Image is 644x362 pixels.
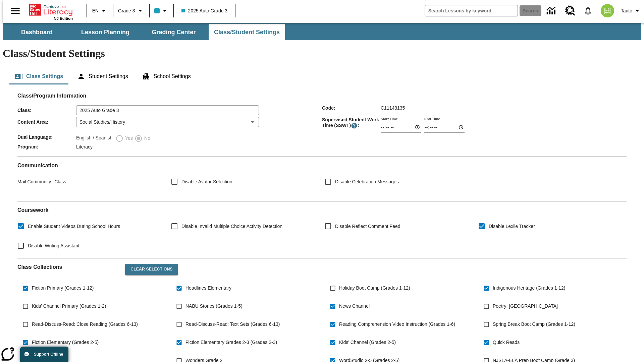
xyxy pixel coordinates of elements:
[17,162,627,196] div: Communication
[9,68,68,84] button: Class Settings
[335,223,400,230] span: Disable Reflect Comment Feed
[493,303,558,310] span: Poetry: [GEOGRAPHIC_DATA]
[92,7,99,14] span: EN
[209,24,285,40] button: Class/Student Settings
[351,122,358,129] button: Supervised Student Work Time is the timeframe when students can take LevelSet and when lessons ar...
[72,24,139,40] button: Lesson Planning
[76,144,93,149] span: Literacy
[29,3,73,16] a: Home
[214,28,280,36] span: Class/Student Settings
[34,352,63,357] span: Support Offline
[17,99,627,151] div: Class/Program Information
[152,5,171,17] button: Class color is light blue. Change class color
[17,108,76,113] span: Class :
[322,117,381,129] span: Supervised Student Work Time (SSWT) :
[32,339,99,346] span: Fiction Elementary (Grades 2-5)
[181,178,232,185] span: Disable Avatar Selection
[181,223,282,230] span: Disable Invalid Multiple Choice Activity Detection
[17,264,120,270] h2: Class Collections
[561,2,579,20] a: Resource Center, Will open in new tab
[618,5,644,17] button: Profile/Settings
[381,105,405,111] span: C11143135
[81,28,129,36] span: Lesson Planning
[20,347,68,362] button: Support Offline
[381,116,398,121] label: Start Time
[28,223,120,230] span: Enable Student Videos During School Hours
[29,2,73,20] div: Home
[185,303,243,310] span: NABU Stories (Grades 1-5)
[17,207,627,213] h2: Course work
[3,24,70,40] button: Dashboard
[118,7,135,14] span: Grade 3
[3,47,641,60] h1: Class/Student Settings
[489,223,535,230] span: Disable Lexile Tracker
[89,5,111,17] button: Language: EN, Select a language
[32,285,94,292] span: Fiction Primary (Grades 1-12)
[543,2,561,20] a: Data Center
[621,7,632,14] span: Tauto
[123,135,133,142] span: Yes
[339,339,396,346] span: Kids' Channel (Grades 2-5)
[17,162,627,169] h2: Communication
[17,207,627,253] div: Coursework
[52,179,66,184] span: Class
[3,24,286,40] div: SubNavbar
[137,68,196,84] button: School Settings
[140,24,207,40] button: Grading Center
[54,16,73,20] span: NJ Edition
[339,321,455,328] span: Reading Comprehension Video Instruction (Grades 1-6)
[152,28,196,36] span: Grading Center
[76,105,259,115] input: Class
[21,28,53,36] span: Dashboard
[32,321,138,328] span: Read-Discuss-Read: Close Reading (Grades 6-13)
[17,93,627,99] h2: Class/Program Information
[424,116,440,121] label: End Time
[493,339,520,346] span: Quick Reads
[185,285,231,292] span: Headlines Elementary
[335,178,399,185] span: Disable Celebration Messages
[339,285,410,292] span: Holiday Boot Camp (Grades 1-12)
[579,2,597,19] a: Notifications
[185,321,280,328] span: Read-Discuss-Read: Text Sets (Grades 6-13)
[28,242,79,249] span: Disable Writing Assistant
[17,179,52,184] span: Mail Community :
[76,134,112,142] label: English / Spanish
[9,68,635,84] div: Class/Student Settings
[493,285,565,292] span: Indigenous Heritage (Grades 1-12)
[125,264,178,275] button: Clear Selections
[17,144,76,149] span: Program :
[181,7,228,14] span: 2025 Auto Grade 3
[185,339,277,346] span: Fiction Elementary Grades 2-3 (Grades 2-3)
[17,134,76,140] span: Dual Language :
[17,119,76,125] span: Content Area :
[32,303,106,310] span: Kids' Channel Primary (Grades 1-2)
[76,117,259,127] div: Social Studies/History
[597,2,618,19] button: Select a new avatar
[72,68,133,84] button: Student Settings
[143,135,150,142] span: No
[115,5,147,17] button: Grade: Grade 3, Select a grade
[493,321,575,328] span: Spring Break Boot Camp (Grades 1-12)
[339,303,370,310] span: News Channel
[5,1,25,21] button: Open side menu
[322,105,381,111] span: Code :
[3,23,641,40] div: SubNavbar
[425,5,518,16] input: search field
[601,4,614,17] img: avatar image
